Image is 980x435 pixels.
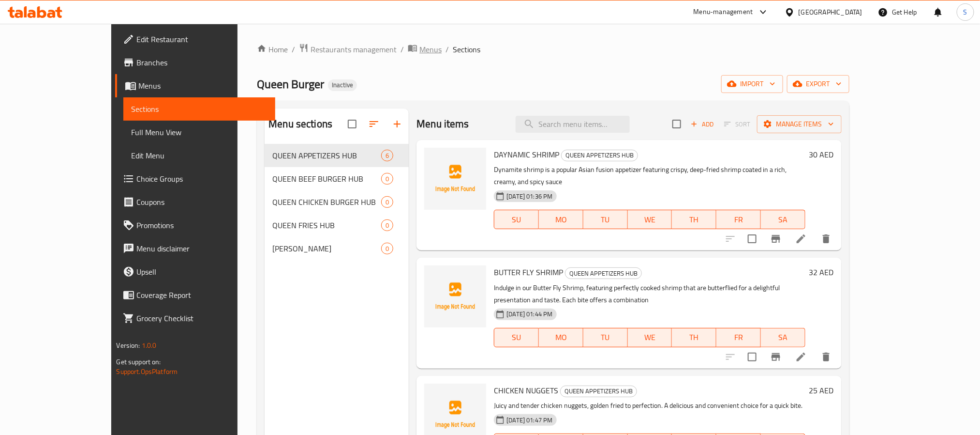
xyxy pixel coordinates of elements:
[381,150,393,161] div: items
[116,356,161,368] span: Get support on:
[587,213,624,227] span: TU
[809,148,834,161] h6: 30 AED
[419,44,442,55] span: Menus
[689,119,715,130] span: Add
[539,328,583,347] button: MO
[765,213,802,227] span: SA
[136,173,267,185] span: Choice Groups
[131,126,267,138] span: Full Menu View
[494,210,539,229] button: SU
[503,416,556,425] span: [DATE] 01:47 PM
[265,237,409,260] div: [PERSON_NAME]0
[583,210,628,229] button: TU
[272,243,381,254] div: QUEEN ASHEER HUB
[562,150,638,161] span: QUEEN APPETIZERS HUB
[382,174,393,184] span: 0
[498,330,535,344] span: SU
[565,267,642,279] div: QUEEN APPETIZERS HUB
[494,147,559,162] span: DAYNAMIC SHRIMP
[561,386,637,397] span: QUEEN APPETIZERS HUB
[381,219,393,231] div: items
[787,75,849,93] button: export
[299,43,397,56] a: Restaurants management
[265,140,409,264] nav: Menu sections
[672,210,716,229] button: TH
[257,73,324,95] span: Queen Burger
[742,347,762,367] span: Select to update
[382,221,393,230] span: 0
[765,330,802,344] span: SA
[761,328,805,347] button: SA
[115,74,275,97] a: Menus
[494,400,805,412] p: Juicy and tender chicken nuggets, golden fried to perfection. A delicious and convenient choice f...
[265,190,409,214] div: QUEEN CHICKEN BURGER HUB0
[964,7,967,17] span: S
[115,51,275,74] a: Branches
[257,43,849,56] nav: breadcrumb
[382,151,393,160] span: 6
[123,144,275,167] a: Edit Menu
[815,345,838,369] button: delete
[543,330,579,344] span: MO
[583,328,628,347] button: TU
[272,243,381,254] span: [PERSON_NAME]
[123,121,275,144] a: Full Menu View
[131,150,267,161] span: Edit Menu
[676,213,713,227] span: TH
[757,115,842,133] button: Manage items
[265,214,409,237] div: QUEEN FRIES HUB0
[809,384,834,397] h6: 25 AED
[628,210,672,229] button: WE
[764,227,787,250] button: Branch-specific-item
[311,44,397,55] span: Restaurants management
[721,75,783,93] button: import
[382,244,393,253] span: 0
[131,103,267,115] span: Sections
[539,210,583,229] button: MO
[764,345,787,369] button: Branch-specific-item
[138,80,267,92] span: Menus
[382,198,393,207] span: 0
[795,233,807,245] a: Edit menu item
[136,243,267,254] span: Menu disclaimer
[445,44,449,55] li: /
[142,339,157,352] span: 1.0.0
[272,196,381,208] span: QUEEN CHICKEN BURGER HUB
[809,265,834,279] h6: 32 AED
[115,260,275,283] a: Upsell
[718,117,757,132] span: Select section first
[795,78,842,90] span: export
[381,173,393,185] div: items
[292,44,295,55] li: /
[401,44,404,55] li: /
[386,112,409,136] button: Add section
[272,173,381,185] span: QUEEN BEEF BURGER HUB
[587,330,624,344] span: TU
[632,330,668,344] span: WE
[272,150,381,161] span: QUEEN APPETIZERS HUB
[694,6,753,18] div: Menu-management
[268,117,332,131] h2: Menu sections
[765,118,834,130] span: Manage items
[815,227,838,250] button: delete
[136,266,267,278] span: Upsell
[115,283,275,307] a: Coverage Report
[115,28,275,51] a: Edit Restaurant
[115,307,275,330] a: Grocery Checklist
[498,213,535,227] span: SU
[628,328,672,347] button: WE
[516,116,630,133] input: search
[503,192,556,201] span: [DATE] 01:36 PM
[265,144,409,167] div: QUEEN APPETIZERS HUB6
[115,214,275,237] a: Promotions
[729,78,775,90] span: import
[494,265,563,280] span: BUTTER FLY SHRIMP
[799,7,862,17] div: [GEOGRAPHIC_DATA]
[136,289,267,301] span: Coverage Report
[272,219,381,231] span: QUEEN FRIES HUB
[494,328,539,347] button: SU
[676,330,713,344] span: TH
[560,386,637,397] div: QUEEN APPETIZERS HUB
[565,268,641,279] span: QUEEN APPETIZERS HUB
